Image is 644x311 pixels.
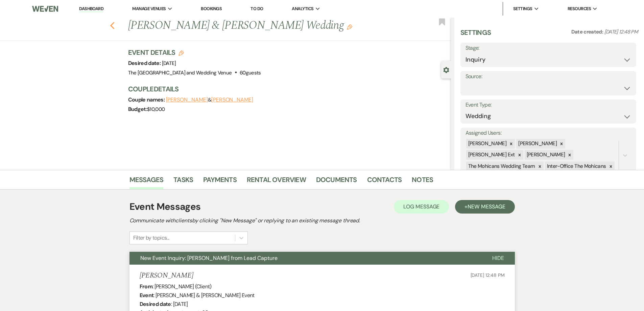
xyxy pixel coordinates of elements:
[460,28,491,43] h3: Settings
[129,217,515,225] h2: Communicate with clients by clicking "New Message" or replying to an existing message thread.
[466,161,536,171] div: The Mohicans Wedding Team
[132,5,166,12] span: Manage Venues
[240,69,261,76] span: 60 guests
[128,84,444,94] h3: Couple Details
[481,252,515,265] button: Hide
[140,254,278,262] span: New Event Inquiry: [PERSON_NAME] from Lead Capture
[443,66,449,73] button: Close lead details
[166,96,253,103] span: &
[140,292,154,299] b: Event
[468,203,505,210] span: New Message
[466,43,631,53] label: Stage:
[203,174,237,189] a: Payments
[466,72,631,82] label: Source:
[128,60,162,67] span: Desired date:
[455,200,515,214] button: +New Message
[571,28,604,35] span: Date created:
[292,5,313,12] span: Analytics
[128,106,147,113] span: Budget:
[247,174,306,189] a: Rental Overview
[568,5,591,12] span: Resources
[32,2,58,16] img: Weven Logo
[140,271,193,280] h5: [PERSON_NAME]
[129,252,481,265] button: New Event Inquiry: [PERSON_NAME] from Lead Capture
[211,97,253,103] button: [PERSON_NAME]
[466,150,516,160] div: [PERSON_NAME] Ext
[147,106,165,113] span: $10,000
[471,272,505,278] span: [DATE] 12:48 PM
[403,203,439,210] span: Log Message
[128,69,232,76] span: The [GEOGRAPHIC_DATA] and Wedding Venue
[129,174,164,189] a: Messages
[140,301,171,308] b: Desired date
[140,283,152,290] b: From
[466,139,508,149] div: [PERSON_NAME]
[251,6,263,12] a: To Do
[133,234,169,242] div: Filter by topics...
[173,174,193,189] a: Tasks
[162,60,176,67] span: [DATE]
[545,161,607,171] div: Inter-Office The Mohicans
[604,28,638,35] span: [DATE] 12:48 PM
[394,200,449,214] button: Log Message
[128,96,166,103] span: Couple names:
[492,254,504,262] span: Hide
[466,128,631,138] label: Assigned Users:
[166,97,208,103] button: [PERSON_NAME]
[79,6,103,12] a: Dashboard
[367,174,402,189] a: Contacts
[513,5,532,12] span: Settings
[128,48,261,57] h3: Event Details
[316,174,357,189] a: Documents
[347,24,352,30] button: Edit
[129,200,201,214] h1: Event Messages
[201,6,222,12] a: Bookings
[412,174,433,189] a: Notes
[525,150,566,160] div: [PERSON_NAME]
[466,100,631,110] label: Event Type:
[128,18,384,34] h1: [PERSON_NAME] & [PERSON_NAME] Wedding
[516,139,558,149] div: [PERSON_NAME]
